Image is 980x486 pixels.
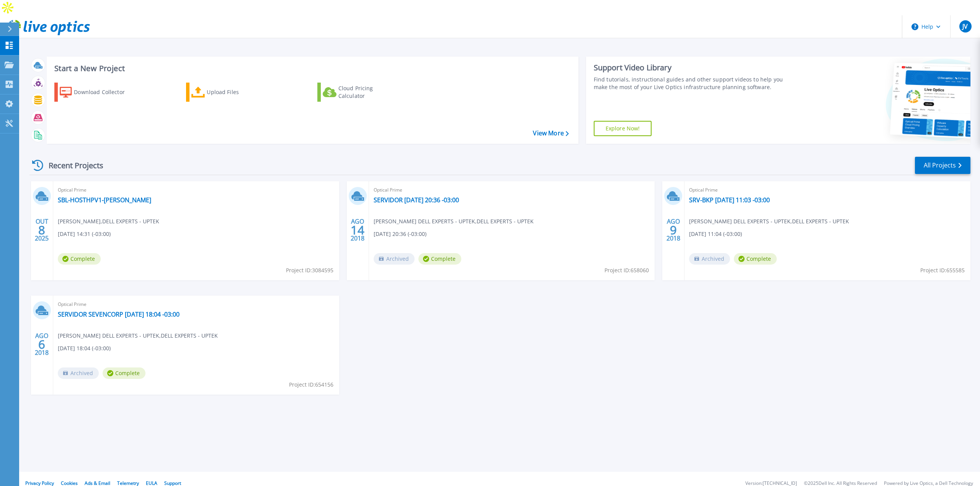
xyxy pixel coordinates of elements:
[594,76,792,91] div: Find tutorials, instructional guides and other support videos to help you make the most of your L...
[103,367,145,379] span: Complete
[374,230,426,238] span: [DATE] 20:36 (-03:00)
[689,253,730,265] span: Archived
[374,217,534,226] span: [PERSON_NAME] DELL EXPERTS - UPTEK , DELL EXPERTS - UPTEK
[594,63,792,73] div: Support Video Library
[54,64,568,73] h3: Start a New Project
[58,344,111,353] span: [DATE] 18:04 (-03:00)
[186,83,271,102] a: Upload Files
[286,266,333,275] span: Project ID: 3084595
[374,196,459,204] a: SERVIDOR [DATE] 20:36 -03:00
[34,330,49,358] div: AGO 2018
[58,332,218,340] span: [PERSON_NAME] DELL EXPERTS - UPTEK , DELL EXPERTS - UPTEK
[920,266,965,275] span: Project ID: 655585
[38,341,45,348] span: 6
[317,83,403,102] a: Cloud Pricing Calculator
[38,227,45,233] span: 8
[745,481,797,486] li: Version: [TECHNICAL_ID]
[594,121,652,136] a: Explore Now!
[604,266,649,275] span: Project ID: 658060
[338,85,400,100] div: Cloud Pricing Calculator
[58,367,99,379] span: Archived
[34,216,49,244] div: OUT 2025
[962,23,968,29] span: JV
[689,217,849,226] span: [PERSON_NAME] DELL EXPERTS - UPTEK , DELL EXPERTS - UPTEK
[29,156,114,175] div: Recent Projects
[418,253,461,265] span: Complete
[915,157,970,174] a: All Projects
[689,230,742,238] span: [DATE] 11:04 (-03:00)
[74,85,135,100] div: Download Collector
[734,253,777,265] span: Complete
[58,217,159,226] span: [PERSON_NAME] , DELL EXPERTS - UPTEK
[54,83,140,102] a: Download Collector
[58,310,180,318] a: SERVIDOR SEVENCORP [DATE] 18:04 -03:00
[58,196,151,204] a: SBL-HOSTHPV1-[PERSON_NAME]
[289,380,333,389] span: Project ID: 654156
[689,196,770,204] a: SRV-BKP [DATE] 11:03 -03:00
[804,481,877,486] li: © 2025 Dell Inc. All Rights Reserved
[950,15,980,38] button: JV
[351,227,364,233] span: 14
[884,481,973,486] li: Powered by Live Optics, a Dell Technology
[58,186,335,194] span: Optical Prime
[533,130,568,137] a: View More
[350,216,365,244] div: AGO 2018
[207,85,268,100] div: Upload Files
[689,186,966,194] span: Optical Prime
[374,186,650,194] span: Optical Prime
[670,227,677,233] span: 9
[374,253,415,265] span: Archived
[58,300,335,309] span: Optical Prime
[666,216,681,244] div: AGO 2018
[58,253,101,265] span: Complete
[902,15,950,38] button: Help
[58,230,111,238] span: [DATE] 14:31 (-03:00)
